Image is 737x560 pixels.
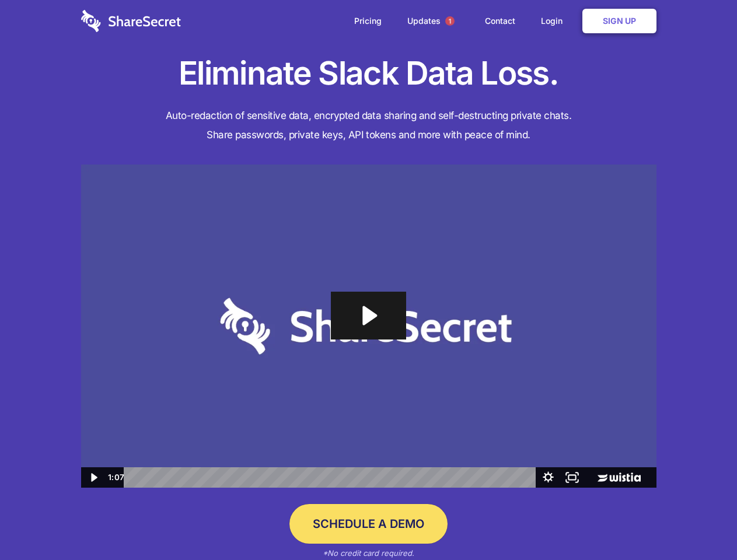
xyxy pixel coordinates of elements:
[133,467,530,488] div: Playbar
[81,10,181,32] img: logo-wordmark-white-trans-d4663122ce5f474addd5e946df7df03e33cb6a1c49d2221995e7729f52c070b2.svg
[81,106,656,145] h4: Auto-redaction of sensitive data, encrypted data sharing and self-destructing private chats. Shar...
[81,52,656,94] h1: Eliminate Slack Data Loss.
[582,9,656,33] a: Sign Up
[343,3,393,39] a: Pricing
[536,467,560,488] button: Show settings menu
[323,548,414,558] em: *No credit card required.
[473,3,527,39] a: Contact
[584,467,656,488] a: Wistia Logo -- Learn More
[289,504,448,544] a: Schedule a Demo
[331,292,406,339] button: Play Video: Sharesecret Slack Extension
[679,502,723,546] iframe: Drift Widget Chat Controller
[560,467,584,488] button: Fullscreen
[81,164,656,488] img: Sharesecret
[445,16,455,26] span: 1
[81,467,105,488] button: Play Video
[529,3,580,39] a: Login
